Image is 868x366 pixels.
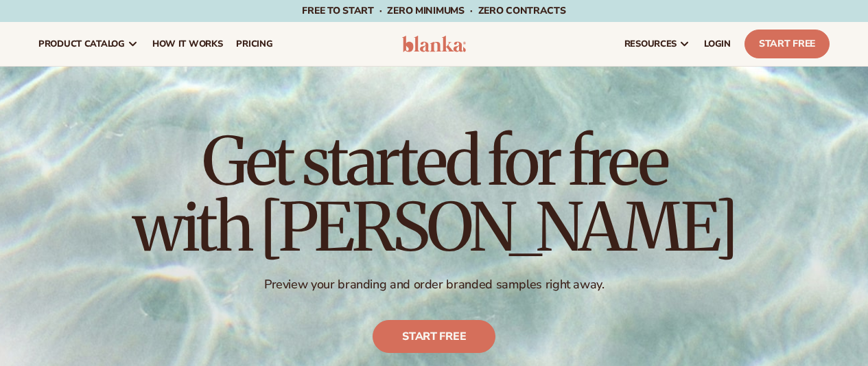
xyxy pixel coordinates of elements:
a: resources [618,22,697,66]
span: LOGIN [704,38,731,49]
p: Preview your branding and order branded samples right away. [132,277,736,293]
a: LOGIN [697,22,738,66]
h1: Get started for free with [PERSON_NAME] [132,128,736,260]
a: product catalog [32,22,145,66]
span: pricing [236,38,272,49]
span: How It Works [152,38,223,49]
a: Start Free [744,30,830,58]
img: logo [402,36,467,52]
a: pricing [229,22,279,66]
a: How It Works [145,22,230,66]
span: Free to start · ZERO minimums · ZERO contracts [302,4,565,17]
span: product catalog [38,38,125,49]
span: resources [624,38,677,49]
a: Start free [373,320,495,353]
